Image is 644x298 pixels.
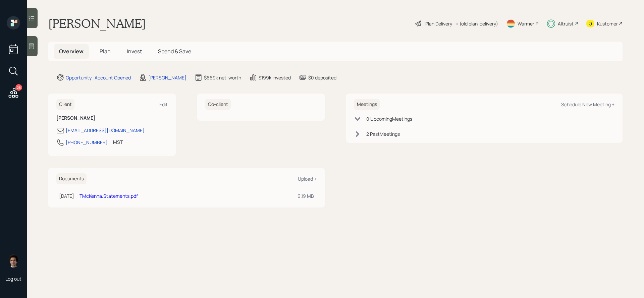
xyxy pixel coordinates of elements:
[48,16,146,31] h1: [PERSON_NAME]
[148,74,186,81] div: [PERSON_NAME]
[56,115,168,121] h6: [PERSON_NAME]
[59,48,84,55] span: Overview
[425,20,452,27] div: Plan Delivery
[354,99,380,110] h6: Meetings
[298,192,314,199] div: 6.19 MB
[15,84,22,91] div: 28
[455,20,498,27] div: • (old plan-delivery)
[159,101,168,108] div: Edit
[113,138,123,145] div: MST
[59,192,74,199] div: [DATE]
[66,74,131,81] div: Opportunity · Account Opened
[561,101,614,108] div: Schedule New Meeting +
[366,130,400,137] div: 2 Past Meeting s
[366,115,412,122] div: 0 Upcoming Meeting s
[56,99,74,110] h6: Client
[205,99,231,110] h6: Co-client
[558,20,574,27] div: Altruist
[5,276,21,282] div: Log out
[204,74,241,81] div: $669k net-worth
[259,74,291,81] div: $199k invested
[518,20,534,27] div: Warmer
[7,254,20,267] img: harrison-schaefer-headshot-2.png
[308,74,336,81] div: $0 deposited
[66,127,145,134] div: [EMAIL_ADDRESS][DOMAIN_NAME]
[597,20,618,27] div: Kustomer
[100,48,111,55] span: Plan
[66,139,108,146] div: [PHONE_NUMBER]
[127,48,142,55] span: Invest
[298,176,317,182] div: Upload +
[79,193,138,199] a: TMcKenna.Statements.pdf
[56,173,87,184] h6: Documents
[158,48,191,55] span: Spend & Save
